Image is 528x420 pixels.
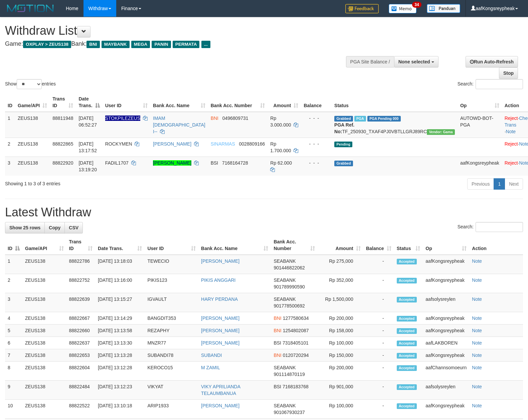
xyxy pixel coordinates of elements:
[367,116,401,122] span: PGA Pending
[153,141,191,147] a: [PERSON_NAME]
[304,141,329,147] div: - - -
[5,178,215,187] div: Showing 1 to 3 of 3 entries
[5,3,56,13] img: MOTION_logo.png
[283,340,309,346] span: Copy 7318405101 to clipboard
[76,93,102,112] th: Date Trans.: activate to sort column descending
[423,337,469,349] td: aafLAKBOREN
[472,365,482,370] a: Note
[105,116,141,121] span: Nama rekening ada tanda titik/strip, harap diedit
[346,56,394,67] div: PGA Site Balance /
[505,116,518,121] a: Reject
[363,236,394,255] th: Balance: activate to sort column ascending
[145,255,198,274] td: TEWECIO
[201,340,239,346] a: [PERSON_NAME]
[152,41,171,48] span: PANIN
[363,312,394,325] td: -
[472,296,482,302] a: Note
[52,116,73,121] span: 88811948
[397,297,417,302] span: Accepted
[22,236,66,255] th: Game/API: activate to sort column ascending
[412,2,421,8] span: 34
[52,160,73,166] span: 88822920
[472,353,482,358] a: Note
[22,400,66,419] td: ZEUS138
[95,236,145,255] th: Date Trans.: activate to sort column ascending
[363,349,394,362] td: -
[505,141,518,147] a: Reject
[472,258,482,264] a: Note
[397,316,417,322] span: Accepted
[211,160,218,166] span: BSI
[105,160,129,166] span: FADIL1707
[458,93,502,112] th: Op: activate to sort column ascending
[145,362,198,381] td: KEROCO15
[9,225,40,230] span: Show 25 rows
[458,222,523,232] label: Search:
[363,293,394,312] td: -
[66,381,96,400] td: 88822484
[304,160,329,166] div: - - -
[86,41,100,48] span: BNI
[423,362,469,381] td: aafChannsomoeurn
[5,312,22,325] td: 4
[78,141,97,153] span: [DATE] 13:17:52
[472,384,482,389] a: Note
[5,400,22,419] td: 10
[145,349,198,362] td: SUBANDI78
[423,255,469,274] td: aafKongsreypheak
[103,93,150,112] th: User ID: activate to sort column ascending
[222,116,248,121] span: Copy 0496809731 to clipboard
[345,4,379,13] img: Feedback.jpg
[472,277,482,283] a: Note
[283,316,309,321] span: Copy 1277580634 to clipboard
[332,93,458,112] th: Status
[44,222,65,233] a: Copy
[274,410,305,415] span: Copy 901067930237 to clipboard
[397,259,417,264] span: Accepted
[318,274,363,293] td: Rp 352,000
[354,116,366,122] span: Marked by aafsreyleap
[397,365,417,371] span: Accepted
[66,255,96,274] td: 88822786
[211,116,218,121] span: BNI
[271,236,317,255] th: Bank Acc. Number: activate to sort column ascending
[5,381,22,400] td: 9
[458,79,523,89] label: Search:
[95,362,145,381] td: [DATE] 13:12:28
[198,236,271,255] th: Bank Acc. Name: activate to sort column ascending
[5,206,523,219] h1: Latest Withdraw
[363,325,394,337] td: -
[22,362,66,381] td: ZEUS138
[458,112,502,138] td: AUTOWD-BOT-PGA
[95,349,145,362] td: [DATE] 13:13:28
[95,337,145,349] td: [DATE] 13:13:30
[394,56,438,67] button: None selected
[145,274,198,293] td: PIKIS123
[22,349,66,362] td: ZEUS138
[332,112,458,138] td: TF_250930_TXAF4PJ0VBTLLGRJ89RC
[78,116,97,128] span: [DATE] 06:52:27
[201,403,239,408] a: [PERSON_NAME]
[50,93,76,112] th: Trans ID: activate to sort column ascending
[499,67,518,79] a: Stop
[274,316,281,321] span: BNI
[476,222,523,232] input: Search:
[5,138,15,157] td: 2
[145,337,198,349] td: MNZR77
[15,138,50,157] td: ZEUS138
[423,293,469,312] td: aafsolysreylen
[394,236,423,255] th: Status: activate to sort column ascending
[318,236,363,255] th: Amount: activate to sort column ascending
[22,293,66,312] td: ZEUS138
[318,362,363,381] td: Rp 200,000
[23,41,71,48] span: OXPLAY > ZEUS138
[397,278,417,283] span: Accepted
[5,112,15,138] td: 1
[66,349,96,362] td: 88822653
[201,328,239,333] a: [PERSON_NAME]
[505,160,518,166] a: Reject
[270,141,291,153] span: Rp 1.700.000
[173,41,200,48] span: PERMATA
[283,353,309,358] span: Copy 0120720294 to clipboard
[274,303,305,308] span: Copy 901778500692 to clipboard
